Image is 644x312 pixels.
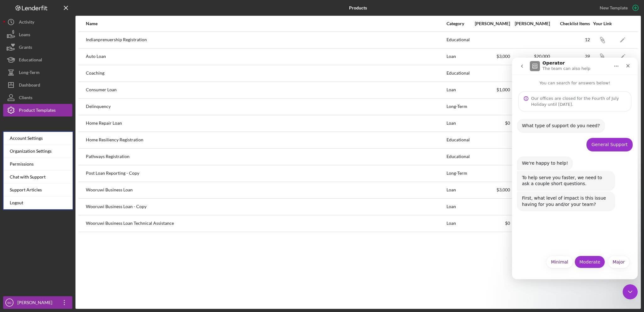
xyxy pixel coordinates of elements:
[623,284,638,299] iframe: Intercom live chat
[3,66,72,79] button: Long-Term
[19,28,30,43] div: Loans
[596,3,641,13] button: New Template
[86,149,446,165] div: Pathways Registration
[19,91,32,105] div: Clients
[3,28,72,41] button: Loans
[3,145,73,158] div: Organization Settings
[511,87,550,92] div: $5,000
[447,49,470,65] div: Loan
[511,54,550,59] div: $20,000
[86,32,446,48] div: Indianprenuership Registration
[7,301,11,304] text: SC
[551,37,590,42] div: 12
[471,87,510,92] div: $1,000
[19,79,40,93] div: Dashboard
[591,21,614,26] div: Your Link
[512,58,638,279] iframe: Intercom live chat
[3,91,72,104] button: Clients
[86,21,446,26] div: Name
[3,171,73,184] div: Chat with Support
[3,79,72,91] button: Dashboard
[600,3,628,13] div: New Template
[447,99,470,115] div: Long-Term
[471,121,510,126] div: $0
[471,221,510,226] div: $0
[16,296,57,310] div: [PERSON_NAME]
[86,132,446,148] div: Home Resiliency Registration
[3,196,73,209] a: Logout
[551,21,590,26] div: Checklist Items
[447,132,470,148] div: Educational
[3,16,72,28] button: Activity
[86,166,446,181] div: Post Loan Reporting - Copy
[471,187,510,192] div: $3,000
[86,182,446,198] div: Wooruwi Business Loan
[19,104,56,118] div: Product Templates
[19,41,32,55] div: Grants
[3,296,72,309] button: SC[PERSON_NAME]
[349,5,367,10] b: Products
[511,221,550,226] div: $0
[447,216,470,231] div: Loan
[3,54,72,66] button: Educational
[3,104,72,116] button: Product Templates
[86,199,446,215] div: Wooruwi Business Loan - Copy
[447,32,470,48] div: Educational
[86,99,446,115] div: Delinquency
[511,204,550,209] div: $0
[3,184,73,196] a: Support Articles
[19,66,40,80] div: Long-Term
[3,132,73,145] div: Account Settings
[86,116,446,131] div: Home Repair Loan
[86,216,446,231] div: Wooruwi Business Loan Technical Assistance
[447,21,470,26] div: Category
[471,54,510,59] div: $3,000
[447,65,470,81] div: Educational
[511,21,550,26] div: [PERSON_NAME]
[447,82,470,98] div: Loan
[471,21,510,26] div: [PERSON_NAME]
[86,82,446,98] div: Consumer Loan
[511,187,550,192] div: $100,000
[447,116,470,131] div: Loan
[86,65,446,81] div: Coaching
[447,199,470,215] div: Loan
[551,54,590,59] div: 39
[19,16,34,30] div: Activity
[447,182,470,198] div: Loan
[3,41,72,54] button: Grants
[19,54,42,68] div: Educational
